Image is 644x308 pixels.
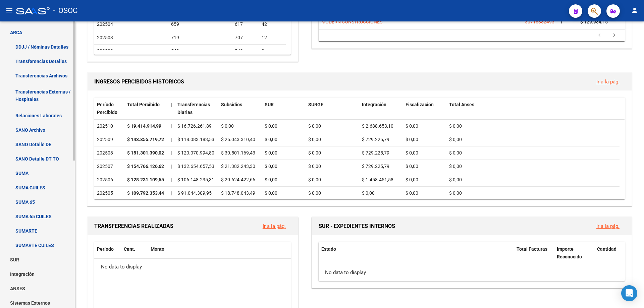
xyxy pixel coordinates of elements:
div: 719 [171,34,230,42]
span: 202502 [97,48,113,54]
span: $ 0,00 [308,177,321,182]
button: Ir a la pág. [257,220,291,232]
span: INGRESOS PERCIBIDOS HISTORICOS [94,78,184,85]
span: Cant. [124,246,135,252]
span: Total Facturas [517,246,547,252]
mat-icon: menu [5,6,13,14]
span: 202504 [97,21,113,27]
span: $ 0,00 [406,123,418,129]
div: 202505 [97,189,122,197]
datatable-header-cell: Transferencias Diarias [175,98,218,120]
span: Período Percibido [97,102,117,115]
datatable-header-cell: Estado [319,242,514,264]
datatable-header-cell: Período Percibido [94,98,124,120]
span: $ 0,00 [449,164,462,169]
datatable-header-cell: Cantidad [594,242,625,264]
div: 707 [235,34,256,42]
a: Ir a la pág. [263,223,286,229]
span: SUR - EXPEDIENTES INTERNOS [319,223,395,229]
span: $ 21.382.243,30 [221,164,255,169]
datatable-header-cell: Monto [148,242,286,256]
div: Open Intercom Messenger [621,285,637,301]
datatable-header-cell: Total Anses [446,98,620,120]
div: 202510 [97,122,122,130]
span: Integración [362,102,386,107]
span: TRANSFERENCIAS REALIZADAS [94,223,173,229]
span: | [171,177,172,182]
div: 540 [235,47,256,55]
datatable-header-cell: Importe Reconocido [554,242,594,264]
datatable-header-cell: Fiscalización [403,98,446,120]
span: $ 0,00 [308,190,321,196]
span: $ 0,00 [449,150,462,156]
datatable-header-cell: Total Facturas [514,242,554,264]
span: $ 0,00 [406,177,418,182]
span: Estado [321,246,336,252]
span: | [171,164,172,169]
span: $ 0,00 [221,123,234,129]
span: Total Anses [449,102,474,107]
span: MODERN CONSTRUCCIONES [321,19,382,24]
a: go to next page [608,32,621,39]
div: 12 [262,34,283,42]
span: Subsidios [221,102,242,107]
strong: $ 19.414.914,99 [127,123,161,129]
span: $ 0,00 [449,190,462,196]
span: $ 129.984,15 [580,19,608,24]
span: SUR [265,102,274,107]
span: Monto [151,246,164,252]
span: $ 91.044.309,95 [177,190,212,196]
div: 202508 [97,149,122,157]
span: $ 0,00 [308,164,321,169]
datatable-header-cell: | [168,98,175,120]
div: 617 [235,20,256,28]
div: 202509 [97,136,122,143]
div: 202506 [97,176,122,184]
span: $ 0,00 [406,164,418,169]
span: $ 2.688.653,10 [362,123,393,129]
div: No data to display [94,259,291,275]
span: $ 1.458.451,58 [362,177,393,182]
span: $ 132.654.657,53 [177,164,214,169]
strong: $ 154.766.126,62 [127,164,164,169]
span: $ 0,00 [308,150,321,156]
div: 9 [262,47,283,55]
strong: $ 151.301.390,02 [127,150,164,156]
span: Transferencias Diarias [177,102,210,115]
datatable-header-cell: Integración [359,98,403,120]
span: $ 0,00 [308,123,321,129]
span: $ 0,00 [449,137,462,142]
datatable-header-cell: Subsidios [218,98,262,120]
span: Total Percibido [127,102,160,107]
span: SURGE [308,102,323,107]
strong: $ 128.231.109,55 [127,177,164,182]
div: 42 [262,20,283,28]
span: 202503 [97,35,113,40]
span: - OSOC [53,3,77,18]
a: Ir a la pág. [596,223,620,229]
button: Ir a la pág. [591,75,625,88]
span: $ 0,00 [265,137,277,142]
datatable-header-cell: Cant. [121,242,148,256]
div: 202507 [97,163,122,170]
a: Ir a la pág. [596,79,620,85]
span: Importe Reconocido [557,246,582,259]
span: | [171,150,172,156]
strong: $ 143.855.719,72 [127,137,164,142]
span: $ 0,00 [265,177,277,182]
a: go to previous page [593,32,606,39]
span: $ 18.748.043,49 [221,190,255,196]
strong: $ 109.792.353,44 [127,190,164,196]
mat-icon: person [631,6,639,14]
span: $ 118.083.183,53 [177,137,214,142]
span: 1 [560,19,563,24]
span: $ 0,00 [406,150,418,156]
span: $ 0,00 [265,190,277,196]
datatable-header-cell: Total Percibido [124,98,168,120]
span: | [171,190,172,196]
span: 30716882493 [525,19,554,24]
span: $ 0,00 [449,123,462,129]
span: $ 106.148.235,31 [177,177,214,182]
span: $ 0,00 [265,150,277,156]
span: $ 729.225,79 [362,137,389,142]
